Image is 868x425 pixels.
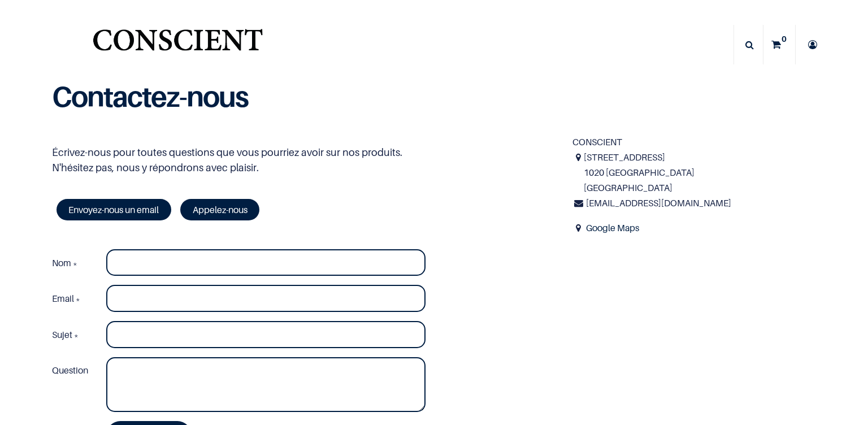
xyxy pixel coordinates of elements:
span: Sujet [52,329,72,340]
span: [EMAIL_ADDRESS][DOMAIN_NAME] [586,197,731,209]
a: Envoyez-nous un email [57,199,171,220]
span: Email [52,293,74,304]
img: Conscient [90,23,265,67]
b: Contactez-nous [52,79,248,114]
i: Adresse [572,150,584,165]
a: Logo of Conscient [90,23,265,67]
a: 0 [763,25,795,64]
span: Address [572,220,584,236]
a: Appelez-nous [180,199,259,220]
p: Écrivez-nous pour toutes questions que vous pourriez avoir sur nos produits. N'hésitez pas, nous ... [52,145,556,175]
span: CONSCIENT [572,136,622,148]
span: Question [52,365,88,376]
a: Google Maps [586,222,639,233]
i: Courriel [572,196,584,211]
sup: 0 [779,33,789,45]
span: [STREET_ADDRESS] 1020 [GEOGRAPHIC_DATA] [GEOGRAPHIC_DATA] [584,150,816,196]
span: Nom [52,257,71,268]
